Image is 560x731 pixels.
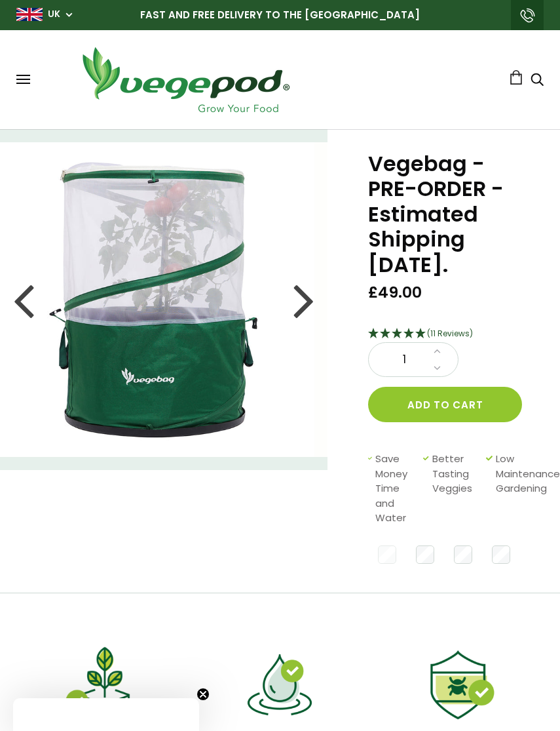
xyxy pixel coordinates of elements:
[382,351,426,368] span: 1
[432,452,480,526] span: Better Tasting Veggies
[196,688,210,701] button: Close teaser
[427,328,473,339] span: 4.91 Stars - 11 Reviews
[48,8,60,21] a: UK
[13,698,199,731] div: Close teaser
[430,360,445,377] a: Decrease quantity by 1
[531,74,544,88] a: Search
[368,326,527,343] div: 4.91 Stars - 11 Reviews
[368,283,422,303] span: £49.00
[430,343,445,360] a: Increase quantity by 1
[368,387,522,422] button: Add to cart
[368,151,527,277] h1: Vegebag - PRE-ORDER - Estimated Shipping [DATE].
[16,8,43,21] img: gb_large.png
[375,452,417,526] span: Save Money Time and Water
[71,43,300,116] img: Vegepod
